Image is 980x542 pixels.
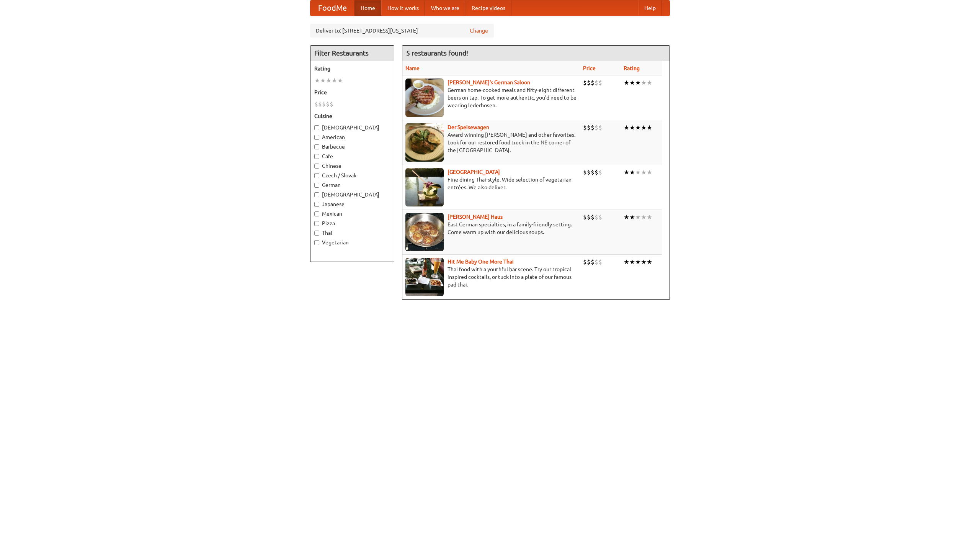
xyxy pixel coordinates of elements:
a: [PERSON_NAME]'s German Saloon [448,79,530,85]
li: $ [330,100,333,108]
li: $ [591,123,595,132]
li: ★ [641,123,647,132]
li: ★ [635,213,641,221]
li: ★ [647,123,652,132]
li: ★ [624,123,629,132]
a: [PERSON_NAME] Haus [448,214,503,220]
li: $ [591,79,595,87]
li: ★ [635,79,641,87]
b: Der Speisewagen [448,124,489,130]
li: $ [583,258,587,266]
a: Help [638,0,662,16]
a: [GEOGRAPHIC_DATA] [448,169,500,175]
li: ★ [629,168,635,177]
label: Thai [314,229,390,237]
li: $ [587,79,591,87]
li: ★ [635,258,641,266]
input: Pizza [314,221,319,226]
li: $ [314,100,318,108]
h5: Price [314,88,390,96]
li: ★ [629,123,635,132]
h4: Filter Restaurants [310,46,394,61]
input: German [314,183,319,188]
input: [DEMOGRAPHIC_DATA] [314,192,319,197]
li: ★ [624,213,629,221]
input: Mexican [314,211,319,216]
li: ★ [629,213,635,221]
li: $ [587,123,591,132]
div: Deliver to: [STREET_ADDRESS][US_STATE] [310,24,494,38]
h5: Cuisine [314,112,390,120]
li: $ [595,123,598,132]
input: Czech / Slovak [314,173,319,178]
input: Cafe [314,154,319,159]
li: $ [583,213,587,221]
li: ★ [629,258,635,266]
li: $ [583,168,587,177]
li: $ [598,123,602,132]
label: Japanese [314,200,390,208]
li: $ [595,168,598,177]
li: $ [598,258,602,266]
li: $ [591,213,595,221]
li: $ [595,79,598,87]
a: How it works [381,0,425,16]
img: kohlhaus.jpg [405,213,444,251]
ng-pluralize: 5 restaurants found! [406,49,468,57]
label: Barbecue [314,143,390,151]
li: $ [587,168,591,177]
input: Thai [314,231,319,236]
li: ★ [337,76,343,85]
label: German [314,181,390,189]
p: Fine dining Thai-style. Wide selection of vegetarian entrées. We also deliver. [405,176,577,191]
li: $ [583,79,587,87]
img: satay.jpg [405,168,444,206]
a: Rating [624,65,640,71]
label: Chinese [314,162,390,170]
label: Pizza [314,219,390,227]
li: ★ [647,258,652,266]
li: $ [598,168,602,177]
input: Japanese [314,202,319,207]
li: ★ [641,258,647,266]
a: Who we are [425,0,465,16]
label: Czech / Slovak [314,172,390,179]
img: esthers.jpg [405,79,444,117]
label: [DEMOGRAPHIC_DATA] [314,191,390,198]
img: babythai.jpg [405,258,444,296]
a: FoodMe [310,0,354,16]
label: Cafe [314,152,390,160]
li: ★ [641,79,647,87]
li: $ [591,258,595,266]
li: ★ [635,168,641,177]
label: Mexican [314,210,390,218]
li: ★ [647,79,652,87]
li: $ [595,258,598,266]
li: $ [598,213,602,221]
input: Vegetarian [314,240,319,245]
img: speisewagen.jpg [405,123,444,162]
li: ★ [647,213,652,221]
li: $ [595,213,598,221]
a: Home [354,0,381,16]
li: ★ [624,258,629,266]
li: ★ [320,76,326,85]
input: Barbecue [314,144,319,149]
li: ★ [647,168,652,177]
li: $ [587,213,591,221]
li: ★ [332,76,337,85]
input: [DEMOGRAPHIC_DATA] [314,125,319,130]
label: Vegetarian [314,239,390,246]
p: East German specialties, in a family-friendly setting. Come warm up with our delicious soups. [405,221,577,236]
p: Thai food with a youthful bar scene. Try our tropical inspired cocktails, or tuck into a plate of... [405,265,577,288]
a: Hit Me Baby One More Thai [448,259,514,265]
li: $ [583,123,587,132]
li: ★ [624,79,629,87]
li: $ [587,258,591,266]
li: ★ [641,168,647,177]
label: [DEMOGRAPHIC_DATA] [314,124,390,131]
li: ★ [326,76,332,85]
a: Name [405,65,420,71]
